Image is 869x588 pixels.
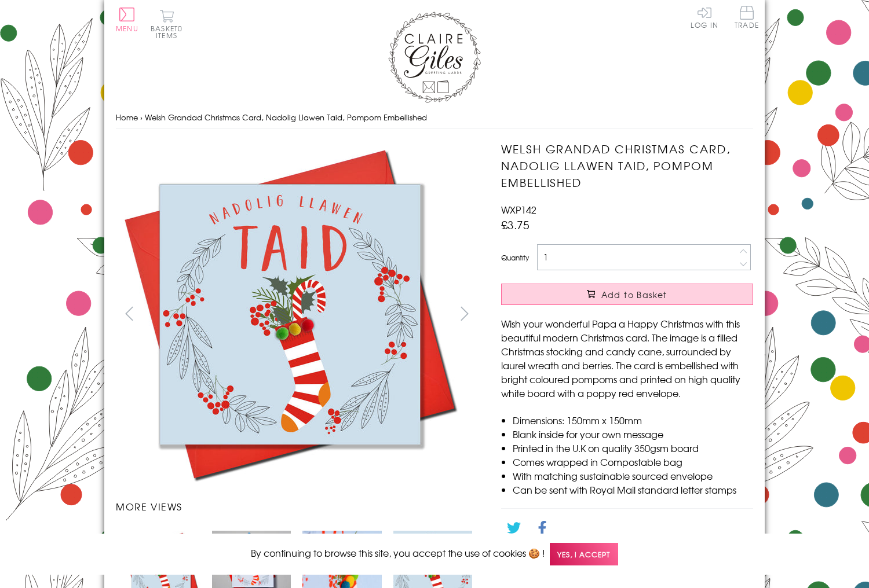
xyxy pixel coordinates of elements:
[116,8,138,32] button: Menu
[501,203,536,216] span: WXP142
[501,284,753,305] button: Add to Basket
[501,141,753,190] h1: Welsh Grandad Christmas Card, Nadolig Llawen Taid, Pompom Embellished
[501,216,530,233] span: £3.75
[513,483,753,497] li: Can be sent with Royal Mail standard letter stamps
[513,469,753,483] li: With matching sustainable sourced envelope
[735,6,759,28] span: Trade
[513,427,753,441] li: Blank inside for your own message
[501,317,753,400] p: Wish your wonderful Papa a Happy Christmas with this beautiful modern Christmas card. The image i...
[513,455,753,469] li: Comes wrapped in Compostable bag
[691,6,718,28] a: Log In
[735,6,759,31] a: Trade
[550,543,618,565] span: Yes, I accept
[116,23,138,34] span: Menu
[156,23,182,41] span: 0 items
[116,499,478,513] h3: More views
[151,9,182,39] button: Basket0 items
[513,413,753,427] li: Dimensions: 150mm x 150mm
[501,252,529,263] label: Quantity
[116,141,463,488] img: Welsh Grandad Christmas Card, Nadolig Llawen Taid, Pompom Embellished
[478,141,826,418] img: Welsh Grandad Christmas Card, Nadolig Llawen Taid, Pompom Embellished
[145,112,427,123] span: Welsh Grandad Christmas Card, Nadolig Llawen Taid, Pompom Embellished
[116,112,138,123] a: Home
[601,289,667,300] span: Add to Basket
[513,441,753,455] li: Printed in the U.K on quality 350gsm board
[140,112,143,123] span: ›
[452,300,478,326] button: next
[116,300,142,326] button: prev
[116,106,753,130] nav: breadcrumbs
[388,12,481,103] img: Claire Giles Greetings Cards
